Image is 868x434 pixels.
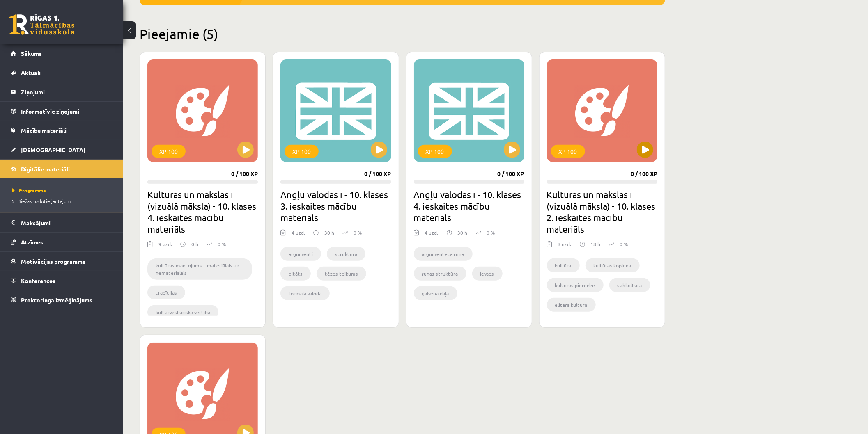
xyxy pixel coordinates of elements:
[21,50,42,57] span: Sākums
[147,286,185,299] li: tradīcijas
[472,267,503,281] li: ievads
[11,271,113,290] a: Konferences
[21,213,113,232] legend: Maksājumi
[547,189,657,235] h2: Kultūras un mākslas i (vizuālā māksla) - 10. klases 2. ieskaites mācību materiāls
[147,258,252,280] li: kultūras mantojums – materiālais un nemateriālais
[547,258,580,272] li: kultūra
[11,102,113,121] a: Informatīvie ziņojumi
[147,189,258,235] h2: Kultūras un mākslas i (vizuālā māksla) - 10. klases 4. ieskaites mācību materiāls
[285,145,319,158] div: XP 100
[21,69,41,76] span: Aktuāli
[11,44,113,63] a: Sākums
[280,247,321,261] li: argumenti
[11,121,113,140] a: Mācību materiāli
[11,63,113,82] a: Aktuāli
[21,258,86,265] span: Motivācijas programma
[147,305,218,319] li: kultūrvēsturiska vērtība
[414,247,473,261] li: argumentēta runa
[21,127,67,134] span: Mācību materiāli
[280,267,311,281] li: citāts
[158,240,172,253] div: 9 uzd.
[11,160,113,178] a: Digitālie materiāli
[591,240,601,248] p: 18 h
[620,240,628,248] p: 0 %
[586,258,640,272] li: kultūras kopiena
[558,240,572,253] div: 8 uzd.
[21,146,85,153] span: [DEMOGRAPHIC_DATA]
[21,82,113,101] legend: Ziņojumi
[414,286,457,300] li: galvenā daļa
[218,240,226,248] p: 0 %
[21,277,55,284] span: Konferences
[9,14,75,35] a: Rīgas 1. Tālmācības vidusskola
[487,229,495,236] p: 0 %
[280,286,330,300] li: formālā valoda
[21,102,113,121] legend: Informatīvie ziņojumi
[152,145,186,158] div: XP 100
[317,267,366,281] li: tēzes teikums
[458,229,468,236] p: 30 h
[547,298,596,312] li: elitārā kultūra
[21,165,70,173] span: Digitālie materiāli
[140,26,665,42] h2: Pieejamie (5)
[609,278,650,292] li: subkultūra
[425,229,439,241] div: 4 uzd.
[12,198,72,204] span: Biežāk uzdotie jautājumi
[414,267,466,281] li: runas struktūra
[11,233,113,251] a: Atzīmes
[418,145,452,158] div: XP 100
[11,252,113,271] a: Motivācijas programma
[12,197,115,205] a: Biežāk uzdotie jautājumi
[547,278,604,292] li: kultūras pieredze
[292,229,305,241] div: 4 uzd.
[11,290,113,309] a: Proktoringa izmēģinājums
[11,82,113,101] a: Ziņojumi
[12,187,46,194] span: Programma
[191,240,198,248] p: 0 h
[327,247,365,261] li: struktūra
[324,229,334,236] p: 30 h
[354,229,362,236] p: 0 %
[11,213,113,232] a: Maksājumi
[551,145,585,158] div: XP 100
[280,189,391,223] h2: Angļu valodas i - 10. klases 3. ieskaites mācību materiāls
[12,187,115,194] a: Programma
[414,189,524,223] h2: Angļu valodas i - 10. klases 4. ieskaites mācību materiāls
[21,238,43,246] span: Atzīmes
[21,296,92,304] span: Proktoringa izmēģinājums
[11,140,113,159] a: [DEMOGRAPHIC_DATA]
